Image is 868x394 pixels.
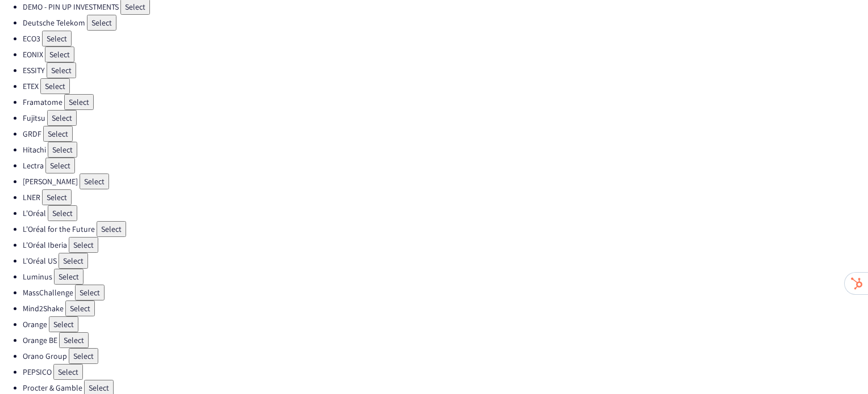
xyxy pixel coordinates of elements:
li: Mind2Shake [23,300,868,316]
li: EONIX [23,46,868,62]
li: L'Oréal US [23,253,868,269]
button: Select [69,237,98,253]
li: Fujitsu [23,110,868,126]
button: Select [80,173,109,189]
button: Select [45,46,74,62]
button: Select [40,78,70,94]
button: Select [42,31,72,46]
li: MassChallenge [23,285,868,300]
li: Orange BE [23,332,868,348]
li: Luminus [23,269,868,285]
button: Select [97,221,126,237]
button: Select [54,269,84,285]
li: LNER [23,189,868,205]
button: Select [59,253,88,269]
button: Select [87,15,116,31]
button: Select [53,364,83,380]
li: Orange [23,316,868,332]
button: Select [65,300,95,316]
li: L'Oréal [23,205,868,221]
button: Select [69,348,98,364]
li: L'Oréal for the Future [23,221,868,237]
button: Select [59,332,89,348]
iframe: Chat Widget [811,340,868,394]
li: Framatome [23,94,868,110]
button: Select [42,189,72,205]
li: PEPSICO [23,364,868,380]
li: Orano Group [23,348,868,364]
li: ESSITY [23,62,868,78]
li: ETEX [23,78,868,94]
button: Select [47,62,76,78]
li: Deutsche Telekom [23,15,868,31]
button: Select [43,126,73,142]
button: Select [48,142,77,158]
button: Select [75,285,105,300]
li: Hitachi [23,142,868,158]
button: Select [48,205,77,221]
li: Lectra [23,158,868,173]
li: GRDF [23,126,868,142]
button: Select [47,110,77,126]
button: Select [64,94,94,110]
li: ECO3 [23,31,868,46]
li: [PERSON_NAME] [23,173,868,189]
button: Select [45,158,75,173]
li: L'Oréal Iberia [23,237,868,253]
button: Select [49,316,78,332]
